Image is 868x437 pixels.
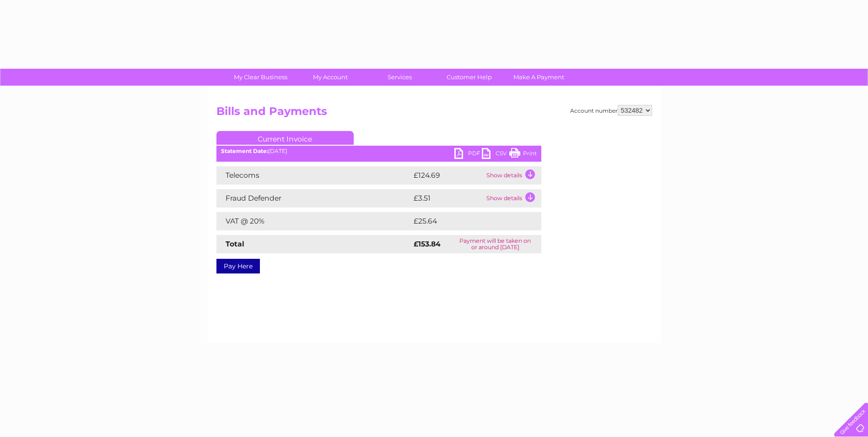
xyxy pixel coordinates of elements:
a: Current Invoice [216,131,354,145]
a: Services [362,69,437,86]
td: Telecoms [216,166,411,185]
strong: £153.84 [414,240,441,248]
td: £25.64 [411,212,523,230]
td: £124.69 [411,166,484,185]
a: Make A Payment [501,69,577,86]
a: My Clear Business [223,69,298,86]
a: PDF [454,148,482,161]
div: [DATE] [216,148,541,154]
td: VAT @ 20% [216,212,411,230]
b: Statement Date: [221,147,268,154]
a: My Account [292,69,368,86]
a: Customer Help [431,69,507,86]
td: Show details [484,166,541,185]
div: Account number [570,105,652,116]
td: £3.51 [411,189,484,208]
td: Show details [484,189,541,208]
td: Payment will be taken on or around [DATE] [449,235,541,253]
h2: Bills and Payments [216,105,652,122]
strong: Total [226,240,244,248]
a: Pay Here [216,259,260,273]
a: Print [509,148,537,161]
a: CSV [482,148,509,161]
td: Fraud Defender [216,189,411,208]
